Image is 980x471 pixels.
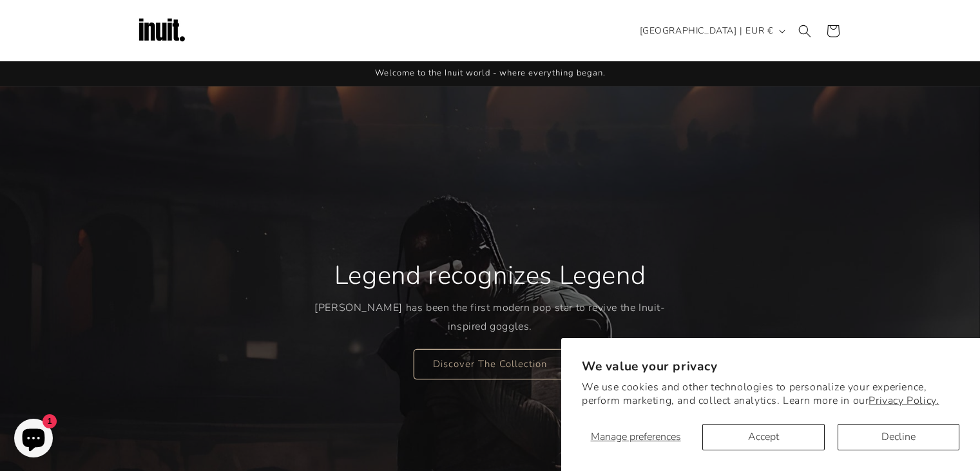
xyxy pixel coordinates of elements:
inbox-online-store-chat: Shopify online store chat [10,419,57,461]
button: Accept [702,424,824,450]
span: Manage preferences [591,430,681,444]
span: [GEOGRAPHIC_DATA] | EUR € [640,24,773,37]
p: We use cookies and other technologies to personalize your experience, perform marketing, and coll... [582,381,959,408]
summary: Search [791,17,819,45]
h2: We value your privacy [582,359,959,375]
a: Privacy Policy. [869,394,939,408]
div: Announcement [136,61,845,86]
button: Decline [838,424,959,450]
button: Manage preferences [582,424,689,450]
a: Discover The Collection [414,348,566,379]
h2: Legend recognizes Legend [334,259,646,292]
p: [PERSON_NAME] has been the first modern pop star to revive the Inuit-inspired goggles. [314,299,666,336]
img: Inuit Logo [136,5,187,57]
button: [GEOGRAPHIC_DATA] | EUR € [632,19,791,43]
span: Welcome to the Inuit world - where everything began. [375,67,606,79]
